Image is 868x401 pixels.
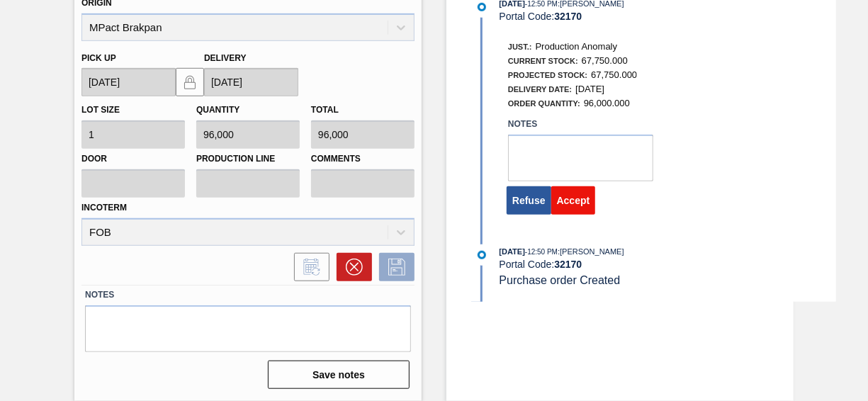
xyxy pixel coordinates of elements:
span: Production Anomaly [536,41,618,52]
div: Cancel Order [329,253,372,281]
span: Current Stock: [508,57,578,65]
span: 67,750.000 [591,69,637,80]
strong: 32170 [554,259,582,270]
img: atual [478,251,486,259]
span: [DATE] [575,84,604,94]
button: Save notes [268,361,410,389]
span: 96,000.000 [584,98,630,108]
span: Delivery Date: [508,85,572,94]
span: : [PERSON_NAME] [558,247,624,256]
span: - 12:50 PM [525,248,558,256]
button: Refuse [507,186,551,215]
label: Incoterm [81,203,127,213]
label: Notes [508,114,653,135]
label: Door [81,149,185,169]
input: mm/dd/yyyy [81,68,176,96]
label: Lot size [81,105,120,115]
span: 67,750.000 [582,55,628,66]
span: Just.: [508,43,532,51]
button: Accept [551,186,596,215]
label: Notes [85,285,411,305]
label: Delivery [204,53,247,63]
span: [DATE] [500,247,525,256]
div: Portal Code: [500,259,836,270]
button: locked [176,68,204,96]
div: Inform order change [287,253,329,281]
label: Comments [311,149,415,169]
label: Total [311,105,339,115]
img: locked [181,74,198,91]
div: Save Order [372,253,415,281]
span: Order Quantity: [508,99,580,108]
label: Production Line [196,149,300,169]
img: atual [478,3,486,11]
strong: 32170 [554,11,582,22]
label: Pick up [81,53,116,63]
input: mm/dd/yyyy [204,68,298,96]
div: Portal Code: [500,11,836,22]
label: Quantity [196,105,239,115]
span: Projected Stock: [508,71,587,79]
span: Purchase order Created [500,274,621,286]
